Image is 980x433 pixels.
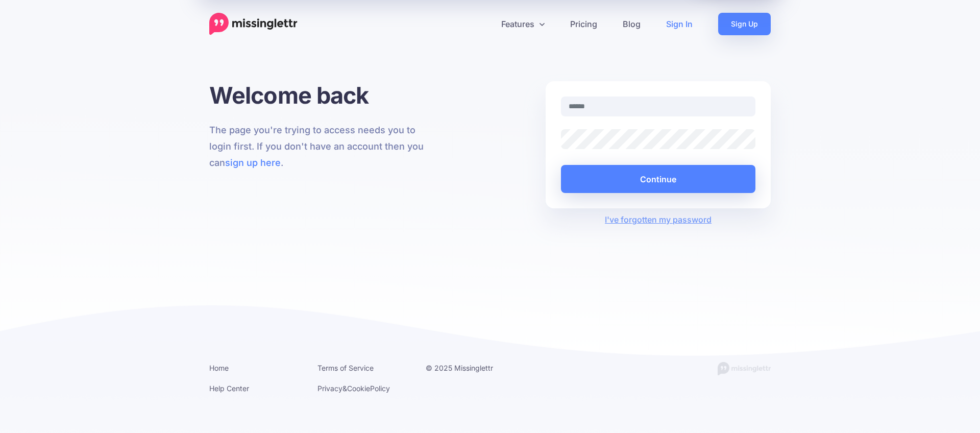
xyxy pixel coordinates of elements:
[209,81,434,109] h1: Welcome back
[347,384,370,393] a: Cookie
[653,13,705,35] a: Sign In
[561,165,755,193] button: Continue
[718,13,771,35] a: Sign Up
[317,364,374,372] a: Terms of Service
[610,13,653,35] a: Blog
[317,384,342,393] a: Privacy
[317,382,410,395] li: & Policy
[426,362,519,374] li: © 2025 Missinglettr
[488,13,557,35] a: Features
[557,13,610,35] a: Pricing
[605,214,712,225] a: I've forgotten my password
[209,122,434,171] p: The page you're trying to access needs you to login first. If you don't have an account then you ...
[225,157,281,168] a: sign up here
[209,364,229,372] a: Home
[209,384,249,393] a: Help Center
